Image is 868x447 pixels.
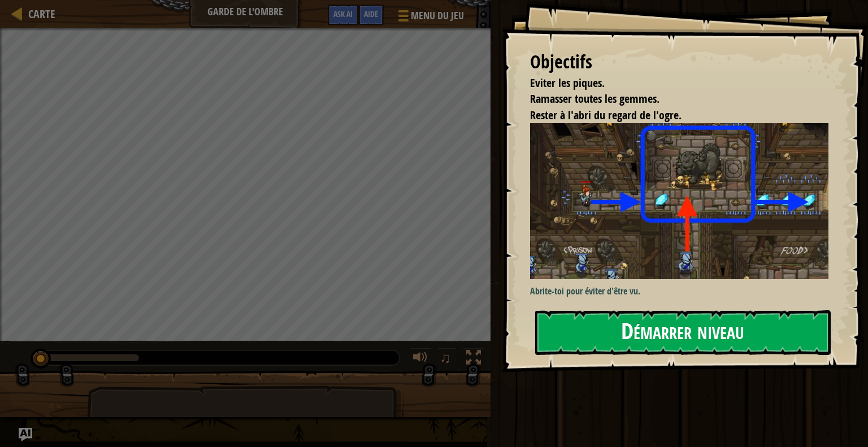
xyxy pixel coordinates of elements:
span: Aide [364,8,378,19]
button: Ask AI [328,5,358,25]
a: Carte [23,6,55,21]
span: Ask AI [333,8,353,19]
span: Rester à l'abri du regard de l'ogre. [530,107,682,123]
button: Basculer en plein écran [462,348,485,371]
button: Démarrer niveau [535,310,831,355]
span: Ramasser toutes les gemmes. [530,91,659,106]
span: ♫ [440,349,451,366]
div: Objectifs [530,49,828,75]
li: Eviter les piques. [516,75,826,92]
li: Rester à l'abri du regard de l'ogre. [516,107,826,124]
img: Le garde de l'ombre [530,123,837,279]
button: ♫ [437,348,457,371]
span: Menu du jeu [411,8,464,23]
span: Carte [28,6,55,21]
p: Abrite-toi pour éviter d'être vu. [530,285,837,298]
button: Ask AI [19,428,32,441]
span: Eviter les piques. [530,75,605,90]
li: Ramasser toutes les gemmes. [516,91,826,107]
button: Menu du jeu [389,5,471,31]
button: Ajuster le volume [409,348,432,371]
